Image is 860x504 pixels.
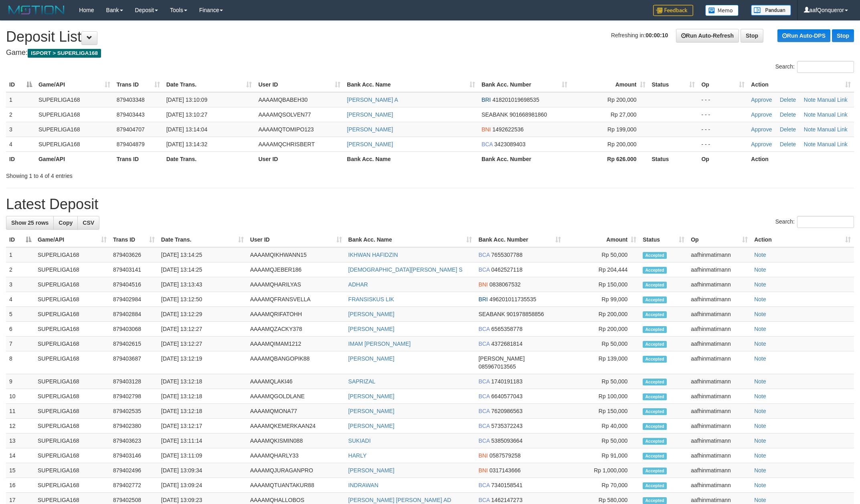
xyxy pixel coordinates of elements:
[34,374,110,389] td: SUPERLIGA168
[482,111,508,118] span: SEABANK
[348,266,463,273] a: [DEMOGRAPHIC_DATA][PERSON_NAME] S
[478,311,505,317] span: SEABANK
[348,497,451,503] a: [PERSON_NAME] [PERSON_NAME] AD
[348,393,395,399] a: [PERSON_NAME]
[780,126,796,133] a: Delete
[348,326,395,332] a: [PERSON_NAME]
[348,408,395,414] a: [PERSON_NAME]
[35,77,113,92] th: Game/API: activate to sort column ascending
[646,32,668,38] strong: 00:00:10
[775,216,854,228] label: Search:
[6,433,34,448] td: 13
[491,437,522,444] span: Copy 5385093664 to clipboard
[166,111,207,118] span: [DATE] 13:10:27
[804,97,816,103] a: Note
[832,29,854,42] a: Stop
[247,419,345,433] td: AAAAMQKEMERKAAN24
[158,404,247,419] td: [DATE] 13:12:18
[751,111,772,118] a: Approve
[6,49,854,57] h4: Game:
[35,122,113,137] td: SUPERLIGA168
[6,277,34,292] td: 3
[478,252,490,258] span: BCA
[688,307,751,322] td: aafhinmatimann
[247,322,345,337] td: AAAAMQZACKY378
[478,363,516,370] span: Copy 085967013565 to clipboard
[607,126,636,133] span: Rp 199,000
[804,141,816,147] a: Note
[754,311,766,317] a: Note
[741,29,763,42] a: Stop
[34,433,110,448] td: SUPERLIGA168
[688,262,751,277] td: aafhinmatimann
[643,267,667,274] span: Accepted
[35,151,113,166] th: Game/API
[698,107,748,122] td: - - -
[491,341,522,347] span: Copy 4372681814 to clipboard
[688,292,751,307] td: aafhinmatimann
[158,232,247,247] th: Date Trans.: activate to sort column ascending
[35,107,113,122] td: SUPERLIGA168
[491,326,522,332] span: Copy 6565358778 to clipboard
[643,438,667,445] span: Accepted
[676,29,739,42] a: Run Auto-Refresh
[748,77,854,92] th: Action: activate to sort column ascending
[34,232,110,247] th: Game/API: activate to sort column ascending
[6,29,854,45] h1: Deposit List
[158,277,247,292] td: [DATE] 13:13:43
[35,92,113,107] td: SUPERLIGA168
[649,151,698,166] th: Status
[247,463,345,478] td: AAAAMQJURAGANPRO
[688,433,751,448] td: aafhinmatimann
[491,423,522,429] span: Copy 5735372243 to clipboard
[247,433,345,448] td: AAAAMQKISMIN088
[6,196,854,212] h1: Latest Deposit
[643,468,667,474] span: Accepted
[804,126,816,133] a: Note
[564,433,639,448] td: Rp 50,000
[110,232,158,247] th: Trans ID: activate to sort column ascending
[564,404,639,419] td: Rp 150,000
[247,232,345,247] th: User ID: activate to sort column ascending
[348,378,376,385] a: SAPRIZAL
[564,448,639,463] td: Rp 91,000
[348,423,395,429] a: [PERSON_NAME]
[482,126,491,133] span: BNI
[6,337,34,351] td: 7
[571,77,649,92] th: Amount: activate to sort column ascending
[478,408,490,414] span: BCA
[564,322,639,337] td: Rp 200,000
[754,266,766,273] a: Note
[110,277,158,292] td: 879404516
[804,111,816,118] a: Note
[247,389,345,404] td: AAAAMQGOLDLANE
[347,111,393,118] a: [PERSON_NAME]
[688,419,751,433] td: aafhinmatimann
[110,404,158,419] td: 879402535
[348,452,367,459] a: HARLY
[34,478,110,493] td: SUPERLIGA168
[571,151,649,166] th: Rp 626.000
[6,4,67,16] img: MOTION_logo.png
[59,220,73,226] span: Copy
[110,247,158,262] td: 879403626
[6,262,34,277] td: 2
[110,351,158,374] td: 879403687
[6,389,34,404] td: 10
[478,266,490,273] span: BCA
[6,374,34,389] td: 9
[28,49,101,58] span: ISPORT > SUPERLIGA168
[110,307,158,322] td: 879402884
[564,463,639,478] td: Rp 1,000,000
[158,389,247,404] td: [DATE] 13:12:18
[163,151,255,166] th: Date Trans.
[643,282,667,288] span: Accepted
[6,247,34,262] td: 1
[705,5,739,16] img: Button%20Memo.svg
[348,281,368,288] a: ADHAR
[110,374,158,389] td: 879403128
[478,341,490,347] span: BCA
[564,419,639,433] td: Rp 40,000
[478,437,490,444] span: BCA
[6,307,34,322] td: 5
